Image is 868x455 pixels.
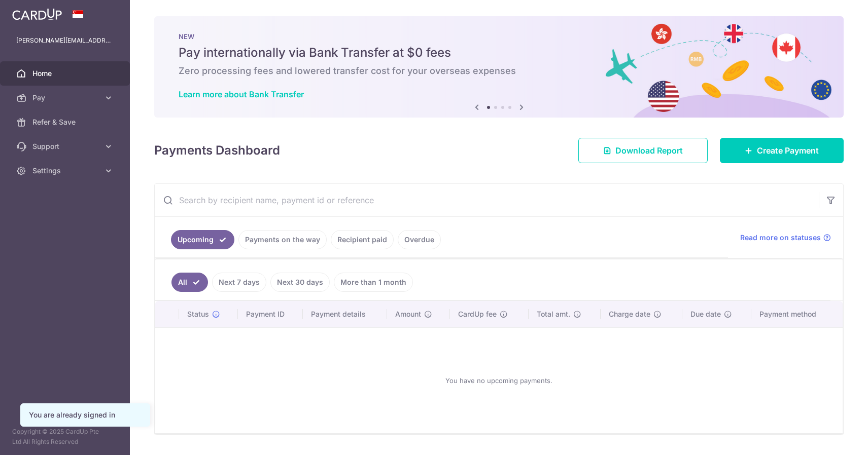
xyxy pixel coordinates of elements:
[29,410,142,420] div: You are already signed in
[154,16,844,118] img: Bank transfer banner
[171,273,208,292] a: All
[171,230,234,249] a: Upcoming
[12,8,62,20] img: CardUp
[270,273,330,292] a: Next 30 days
[578,138,708,163] a: Download Report
[212,273,266,292] a: Next 7 days
[740,233,831,243] a: Read more on statuses
[395,309,421,319] span: Amount
[32,166,99,176] span: Settings
[32,117,99,127] span: Refer & Save
[32,68,99,79] span: Home
[740,233,821,243] span: Read more on statuses
[179,65,819,77] h6: Zero processing fees and lowered transfer cost for your overseas expenses
[615,144,683,157] span: Download Report
[537,309,570,319] span: Total amt.
[238,301,303,327] th: Payment ID
[32,141,99,151] span: Support
[167,336,830,425] div: You have no upcoming payments.
[334,273,413,292] a: More than 1 month
[751,301,843,327] th: Payment method
[187,309,209,319] span: Status
[458,309,497,319] span: CardUp fee
[720,138,844,163] a: Create Payment
[398,230,441,249] a: Overdue
[154,141,280,160] h4: Payments Dashboard
[331,230,394,249] a: Recipient paid
[179,32,819,41] p: NEW
[16,35,114,46] p: [PERSON_NAME][EMAIL_ADDRESS][DOMAIN_NAME]
[155,184,819,216] input: Search by recipient name, payment id or reference
[32,93,99,103] span: Pay
[690,309,721,319] span: Due date
[303,301,387,327] th: Payment details
[609,309,650,319] span: Charge date
[179,89,304,99] a: Learn more about Bank Transfer
[757,144,819,157] span: Create Payment
[179,45,819,61] h5: Pay internationally via Bank Transfer at $0 fees
[238,230,327,249] a: Payments on the way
